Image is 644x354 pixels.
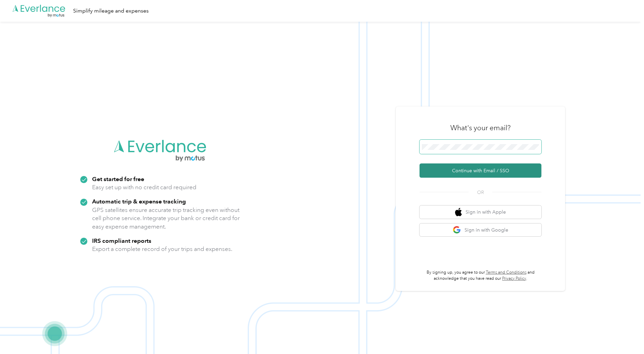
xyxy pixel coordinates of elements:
[92,198,186,205] strong: Automatic trip & expense tracking
[450,123,511,133] h3: What's your email?
[469,189,492,196] span: OR
[92,175,144,182] strong: Get started for free
[73,7,149,15] div: Simplify mileage and expenses
[92,206,240,231] p: GPS satellites ensure accurate trip tracking even without cell phone service. Integrate your bank...
[455,208,462,216] img: apple logo
[420,205,541,219] button: apple logoSign in with Apple
[502,276,526,281] a: Privacy Policy
[420,223,541,237] button: google logoSign in with Google
[92,245,232,253] p: Export a complete record of your trips and expenses.
[92,183,196,192] p: Easy set up with no credit card required
[453,226,461,234] img: google logo
[92,237,151,244] strong: IRS compliant reports
[486,270,527,275] a: Terms and Conditions
[420,163,541,178] button: Continue with Email / SSO
[420,270,541,281] p: By signing up, you agree to our and acknowledge that you have read our .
